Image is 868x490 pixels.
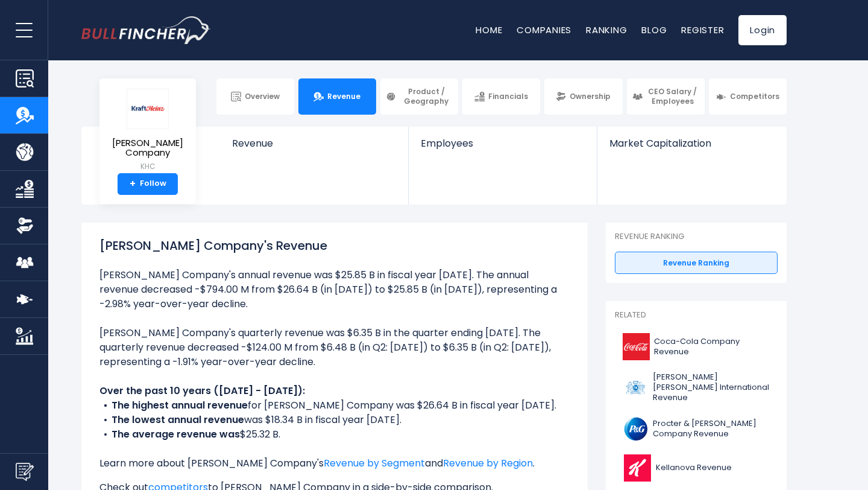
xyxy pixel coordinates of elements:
li: [PERSON_NAME] Company's quarterly revenue was $6.35 B in the quarter ending [DATE]. The quarterly... [99,326,570,369]
span: Competitors [730,92,779,101]
img: Ownership [16,217,34,235]
span: Product / Geography [400,87,453,106]
a: Market Capitalization [597,127,785,170]
span: Employees [421,138,584,149]
b: Over the past 10 years ([DATE] - [DATE]): [99,384,305,398]
a: [PERSON_NAME] Company KHC [108,88,187,173]
b: The highest annual revenue [112,398,248,412]
a: Login [738,15,787,45]
a: Coca-Cola Company Revenue [615,330,778,363]
a: Kellanova Revenue [615,451,778,485]
a: Revenue [298,78,376,115]
a: Product / Geography [380,78,458,115]
li: [PERSON_NAME] Company's annual revenue was $25.85 B in fiscal year [DATE]. The annual revenue dec... [99,268,570,311]
a: Ownership [544,78,622,115]
a: Employees [409,127,596,170]
b: The average revenue was [112,427,240,441]
a: Overview [216,78,294,115]
img: K logo [622,454,652,482]
a: Blog [641,24,667,36]
span: Revenue [327,92,360,101]
a: Revenue by Segment [324,456,425,470]
img: PG logo [622,415,649,442]
span: Financials [488,92,528,101]
a: CEO Salary / Employees [627,78,705,115]
li: for [PERSON_NAME] Company was $26.64 B in fiscal year [DATE]. [99,398,570,413]
a: Competitors [709,78,787,115]
li: $25.32 B. [99,427,570,442]
a: [PERSON_NAME] [PERSON_NAME] International Revenue [615,369,778,406]
a: Go to homepage [81,16,211,44]
a: Financials [462,78,540,115]
p: Revenue Ranking [615,232,778,242]
h1: [PERSON_NAME] Company's Revenue [99,237,570,255]
span: [PERSON_NAME] Company [109,138,186,158]
a: +Follow [118,173,178,195]
p: Learn more about [PERSON_NAME] Company's and . [99,456,570,471]
p: Related [615,310,778,320]
a: Home [476,24,502,36]
img: bullfincher logo [81,16,211,44]
a: Companies [517,24,571,36]
a: Revenue [220,127,409,170]
a: Procter & [PERSON_NAME] Company Revenue [615,412,778,445]
a: Ranking [586,24,627,36]
small: KHC [109,161,186,172]
strong: + [130,179,136,189]
span: Revenue [232,138,397,149]
img: KO logo [622,333,650,360]
b: The lowest annual revenue [112,413,244,427]
span: Market Capitalization [609,138,773,149]
img: PM logo [622,374,649,401]
span: Overview [245,92,280,101]
a: Revenue by Region [443,456,533,470]
li: was $18.34 B in fiscal year [DATE]. [99,413,570,427]
a: Register [681,24,724,36]
span: CEO Salary / Employees [646,87,699,106]
span: Ownership [570,92,611,101]
a: Revenue Ranking [615,252,778,275]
